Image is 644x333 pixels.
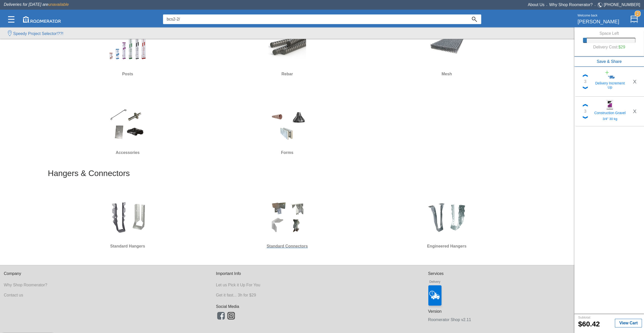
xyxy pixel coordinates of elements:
h6: Delivery Cost: [587,43,631,51]
a: About Us [528,3,545,7]
h6: Forms [209,149,365,156]
span: unavailable [48,2,69,7]
img: roomerator-logo.svg [23,16,61,23]
a: Engineered Hangers [369,194,525,250]
img: Search_Icon.svg [472,17,477,22]
a: Why Shop Roomerator? [549,3,593,7]
a: Standard Connectors [209,194,365,250]
a: Let us Pick it Up For You [216,283,260,287]
img: S&H_H&C_Connectors.jpg [268,198,306,236]
img: Delivery_Icon?! [428,285,441,306]
h6: Important Info [216,271,428,276]
img: S&H_Support_Mesh.jpg [428,26,466,64]
a: Mesh [369,22,525,77]
img: Down_Chevron.png [583,116,588,119]
img: S&H_Support_Asc.jpg [109,104,147,143]
small: Subtotal: [578,316,591,319]
a: Rebar [209,22,365,77]
div: 3 [584,79,587,85]
h6: Delivery [428,278,441,284]
h6: Services [428,271,640,276]
a: Delivery Increment Up [590,70,630,93]
h6: Space Left [583,31,635,36]
a: [PHONE_NUMBER] [604,3,640,7]
a: Forms [209,101,365,156]
label: $ [578,320,582,328]
h6: Social Media [216,304,428,309]
span: • [545,4,549,7]
button: X [630,107,640,115]
button: X [630,77,640,86]
h6: Rebar [209,71,365,77]
label: Speedy Project Selector!??! [13,31,63,37]
a: Why Shop Roomerator? [4,283,47,287]
button: Save & Share [574,57,644,67]
h2: Hangers & Connectors [48,169,527,182]
b: 60.42 [578,320,600,328]
span: • [593,4,597,7]
img: S&H_Support_Forms_1715.jpg [268,104,306,143]
h5: 3/4" 30 kg [594,117,626,121]
img: Down_Chevron.png [583,86,588,89]
h6: Accessories [50,149,205,156]
img: Up_Chevron.png [583,104,588,107]
a: Standard Hangers [50,194,205,250]
b: View Cart [619,321,638,325]
h6: Standard Hangers [50,243,205,250]
h6: Version [428,308,640,315]
img: Cart.svg [630,15,638,23]
h6: Engineered Hangers [369,243,525,250]
a: Contact us [4,293,23,297]
img: 99900009_sm.jpg [605,70,615,80]
input: Search...? [163,14,468,24]
img: S&H_H&C_EngHangers.jpg [428,198,466,236]
h6: Company [4,271,216,276]
a: Accessories [50,101,205,156]
span: Deliveries for [DATE] are [4,2,69,7]
h6: Standard Connectors [209,243,365,250]
a: Get it fast... 3h for $29 [216,293,256,297]
div: 3 [584,108,587,114]
img: Categories.svg [8,16,14,23]
img: 10110005_sm.jpg [605,100,615,110]
label: $29 [618,45,625,49]
img: S&H_Support_Post.jpg [109,26,147,64]
img: Up_Chevron.png [583,74,588,77]
strong: 2 [635,11,641,17]
h5: Construction Gravel [594,110,626,115]
h5: Delivery Increment Up [594,80,626,89]
a: Posts [50,22,205,77]
img: Telephone.svg [597,2,604,8]
a: Construction Gravel3/4" 30 kg [590,100,630,123]
h6: Posts [50,71,205,77]
img: S&H_Support_Rebar.jpg [268,26,306,64]
img: S&H_H&C_Hangers.jpg [109,198,147,236]
button: View Cart [615,319,642,327]
h6: Mesh [369,71,525,77]
a: Roomerator Shop v2.11 [428,318,471,322]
